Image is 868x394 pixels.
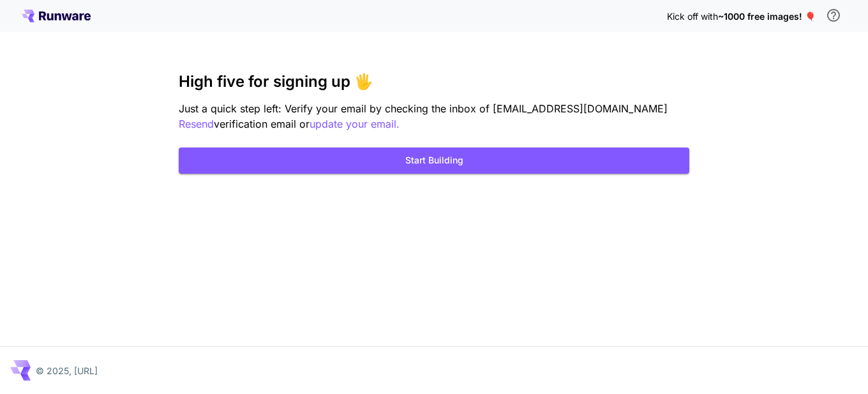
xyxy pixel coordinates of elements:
[667,11,718,22] span: Kick off with
[214,117,310,130] span: verification email or
[821,3,846,28] button: In order to qualify for free credit, you need to sign up with a business email address and click ...
[718,11,816,22] span: ~1000 free images! 🎈
[179,73,689,91] h3: High five for signing up 🖐️
[179,148,689,174] button: Start Building
[179,102,668,115] span: Just a quick step left: Verify your email by checking the inbox of [EMAIL_ADDRESS][DOMAIN_NAME]
[36,364,98,377] p: © 2025, [URL]
[310,116,400,132] button: update your email.
[179,116,214,132] button: Resend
